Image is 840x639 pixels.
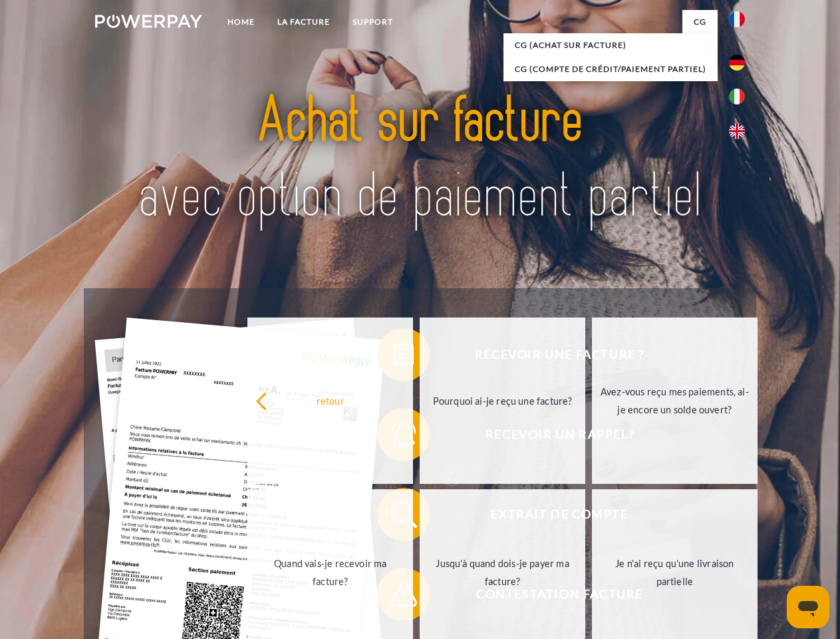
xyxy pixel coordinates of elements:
a: LA FACTURE [266,10,341,34]
img: it [729,89,745,105]
img: fr [729,11,745,27]
div: retour [255,391,405,409]
a: CG (Compte de crédit/paiement partiel) [503,57,718,81]
img: de [729,55,745,71]
div: Jusqu'à quand dois-je payer ma facture? [428,554,577,590]
a: Avez-vous reçu mes paiements, ai-je encore un solde ouvert? [592,318,758,484]
div: Quand vais-je recevoir ma facture? [255,554,405,590]
img: en [729,123,745,139]
a: CG [682,10,718,34]
img: title-powerpay_fr.svg [127,64,713,255]
iframe: Bouton de lancement de la fenêtre de messagerie [787,586,829,628]
div: Avez-vous reçu mes paiements, ai-je encore un solde ouvert? [600,383,750,419]
img: logo-powerpay-white.svg [95,15,202,28]
a: Home [216,10,266,34]
a: CG (achat sur facture) [503,33,718,57]
a: Support [341,10,404,34]
div: Pourquoi ai-je reçu une facture? [428,391,577,409]
div: Je n'ai reçu qu'une livraison partielle [600,554,750,590]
